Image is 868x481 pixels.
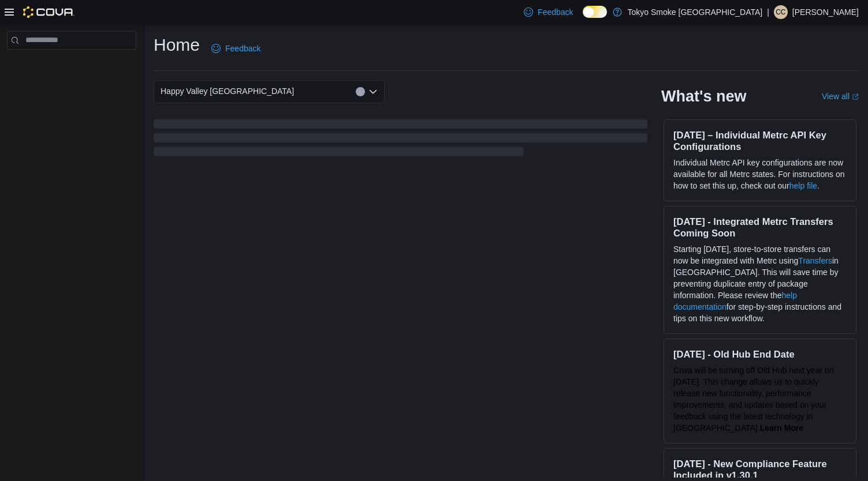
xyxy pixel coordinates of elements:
h3: [DATE] - Old Hub End Date [673,348,847,360]
button: Open list of options [368,87,378,96]
svg: External link [852,93,859,100]
span: Feedback [225,43,260,54]
span: Cova will be turning off Old Hub next year on [DATE]. This change allows us to quickly release ne... [673,366,834,433]
nav: Complex example [7,52,136,80]
span: Happy Valley [GEOGRAPHIC_DATA] [161,84,294,98]
span: CC [776,5,785,19]
h3: [DATE] – Individual Metrc API Key Configurations [673,129,847,152]
div: Cody Cabot-Letto [774,5,788,19]
h1: Home [154,33,200,57]
a: help file [789,181,817,190]
h3: [DATE] - Integrated Metrc Transfers Coming Soon [673,216,847,239]
h2: What's new [661,87,746,106]
span: Dark Mode [583,18,583,18]
a: help documentation [673,291,797,311]
p: | [767,5,769,19]
img: Cova [23,6,74,18]
p: Starting [DATE], store-to-store transfers can now be integrated with Metrc using in [GEOGRAPHIC_D... [673,243,847,324]
p: Individual Metrc API key configurations are now available for all Metrc states. For instructions ... [673,157,847,191]
input: Dark Mode [583,6,607,18]
span: Loading [154,122,647,159]
p: Tokyo Smoke [GEOGRAPHIC_DATA] [628,5,763,19]
h3: [DATE] - New Compliance Feature Included in v1.30.1 [673,458,847,481]
span: Feedback [538,6,573,18]
a: View allExternal link [822,92,859,101]
a: Feedback [207,37,265,60]
a: Transfers [798,256,832,265]
a: Learn More [760,423,803,433]
a: Feedback [519,1,578,24]
button: Clear input [356,87,365,96]
p: [PERSON_NAME] [792,5,859,19]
